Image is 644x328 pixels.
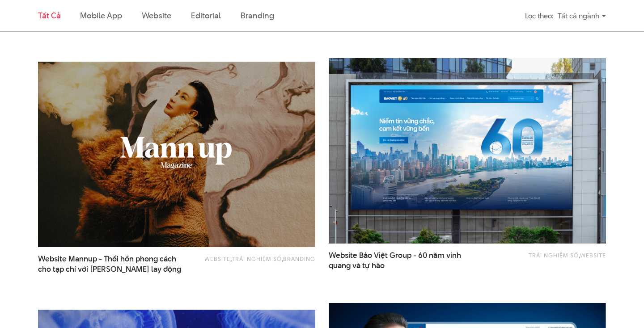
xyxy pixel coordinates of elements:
[329,250,481,271] a: Website Bảo Việt Group - 60 năm vinhquang và tự hào
[38,62,315,247] img: website Mann up
[580,251,606,259] a: Website
[80,10,122,21] a: Mobile app
[283,255,315,263] a: Branding
[38,10,60,21] a: Tất cả
[529,251,579,259] a: Trải nghiệm số
[495,250,606,266] div: ,
[329,261,385,271] span: quang và tự hào
[525,8,553,24] div: Lọc theo:
[241,10,274,21] a: Branding
[558,8,606,24] div: Tất cả ngành
[38,254,191,274] span: Website Mannup - Thổi hồn phong cách
[142,10,171,21] a: Website
[38,254,191,274] a: Website Mannup - Thổi hồn phong cáchcho tạp chí với [PERSON_NAME] lay động
[204,254,315,270] div: , ,
[329,250,481,271] span: Website Bảo Việt Group - 60 năm vinh
[38,264,181,274] span: cho tạp chí với [PERSON_NAME] lay động
[204,255,230,263] a: Website
[232,255,282,263] a: Trải nghiệm số
[191,10,221,21] a: Editorial
[315,49,620,253] img: BaoViet 60 năm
